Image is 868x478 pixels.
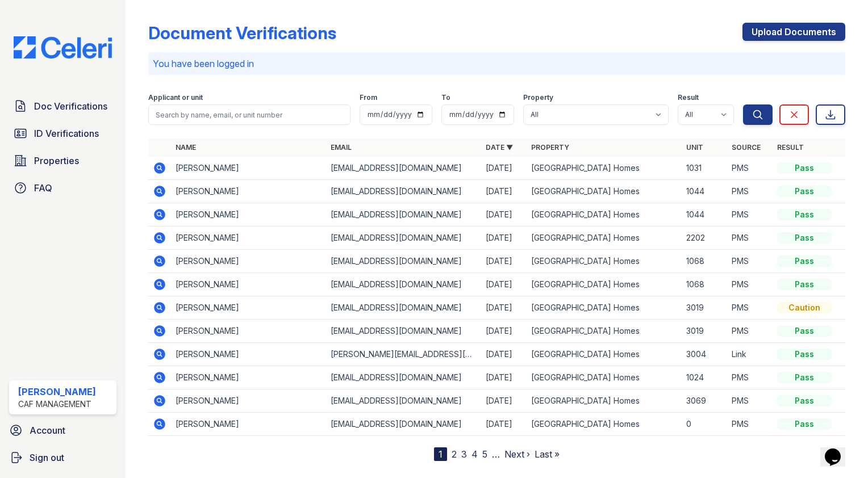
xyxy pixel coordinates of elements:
[527,250,682,273] td: [GEOGRAPHIC_DATA] Homes
[171,296,326,320] td: [PERSON_NAME]
[727,157,773,180] td: PMS
[461,448,467,460] a: 3
[481,180,527,203] td: [DATE]
[777,209,832,220] div: Pass
[682,366,727,389] td: 1024
[527,273,682,296] td: [GEOGRAPHIC_DATA] Homes
[678,93,699,102] label: Result
[5,446,121,469] a: Sign out
[481,227,527,250] td: [DATE]
[727,250,773,273] td: PMS
[171,366,326,389] td: [PERSON_NAME]
[326,343,481,366] td: [PERSON_NAME][EMAIL_ADDRESS][PERSON_NAME][DOMAIN_NAME]
[492,447,500,461] span: …
[777,302,832,313] div: Caution
[682,273,727,296] td: 1068
[531,143,569,152] a: Property
[686,143,703,152] a: Unit
[171,203,326,227] td: [PERSON_NAME]
[171,157,326,180] td: [PERSON_NAME]
[481,389,527,413] td: [DATE]
[331,143,352,152] a: Email
[777,162,832,174] div: Pass
[34,99,107,113] span: Doc Verifications
[820,433,857,467] iframe: chat widget
[360,93,377,102] label: From
[777,395,832,406] div: Pass
[5,419,121,442] a: Account
[481,203,527,227] td: [DATE]
[434,447,447,461] div: 1
[777,349,832,360] div: Pass
[326,227,481,250] td: [EMAIL_ADDRESS][DOMAIN_NAME]
[441,93,450,102] label: To
[486,143,513,152] a: Date ▼
[727,413,773,436] td: PMS
[527,366,682,389] td: [GEOGRAPHIC_DATA] Homes
[527,389,682,413] td: [GEOGRAPHIC_DATA] Homes
[452,448,457,460] a: 2
[777,325,832,337] div: Pass
[481,320,527,343] td: [DATE]
[682,320,727,343] td: 3019
[34,154,79,167] span: Properties
[326,366,481,389] td: [EMAIL_ADDRESS][DOMAIN_NAME]
[326,250,481,273] td: [EMAIL_ADDRESS][DOMAIN_NAME]
[326,203,481,227] td: [EMAIL_ADDRESS][DOMAIN_NAME]
[727,366,773,389] td: PMS
[171,250,326,273] td: [PERSON_NAME]
[481,157,527,180] td: [DATE]
[527,343,682,366] td: [GEOGRAPHIC_DATA] Homes
[9,122,116,145] a: ID Verifications
[777,143,804,152] a: Result
[481,366,527,389] td: [DATE]
[682,180,727,203] td: 1044
[481,296,527,320] td: [DATE]
[171,273,326,296] td: [PERSON_NAME]
[171,343,326,366] td: [PERSON_NAME]
[148,93,203,102] label: Applicant or unit
[527,320,682,343] td: [GEOGRAPHIC_DATA] Homes
[18,399,96,410] div: CAF Management
[30,424,65,437] span: Account
[527,157,682,180] td: [GEOGRAPHIC_DATA] Homes
[727,273,773,296] td: PMS
[481,343,527,366] td: [DATE]
[471,448,478,460] a: 4
[326,180,481,203] td: [EMAIL_ADDRESS][DOMAIN_NAME]
[171,227,326,250] td: [PERSON_NAME]
[682,389,727,413] td: 3069
[682,343,727,366] td: 3004
[777,232,832,244] div: Pass
[727,389,773,413] td: PMS
[171,413,326,436] td: [PERSON_NAME]
[535,448,560,460] a: Last »
[527,296,682,320] td: [GEOGRAPHIC_DATA] Homes
[682,157,727,180] td: 1031
[682,227,727,250] td: 2202
[527,413,682,436] td: [GEOGRAPHIC_DATA] Homes
[727,203,773,227] td: PMS
[5,36,121,58] img: CE_Logo_Blue-a8612792a0a2168367f1c8372b55b34899dd931a85d93a1a3d3e32e68fde9ad4.png
[727,296,773,320] td: PMS
[527,180,682,203] td: [GEOGRAPHIC_DATA] Homes
[527,203,682,227] td: [GEOGRAPHIC_DATA] Homes
[171,389,326,413] td: [PERSON_NAME]
[481,413,527,436] td: [DATE]
[777,418,832,430] div: Pass
[34,127,99,140] span: ID Verifications
[732,143,761,152] a: Source
[682,203,727,227] td: 1044
[527,227,682,250] td: [GEOGRAPHIC_DATA] Homes
[777,279,832,290] div: Pass
[30,451,64,464] span: Sign out
[727,320,773,343] td: PMS
[171,180,326,203] td: [PERSON_NAME]
[777,186,832,197] div: Pass
[326,296,481,320] td: [EMAIL_ADDRESS][DOMAIN_NAME]
[523,93,553,102] label: Property
[682,296,727,320] td: 3019
[326,157,481,180] td: [EMAIL_ADDRESS][DOMAIN_NAME]
[9,177,116,199] a: FAQ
